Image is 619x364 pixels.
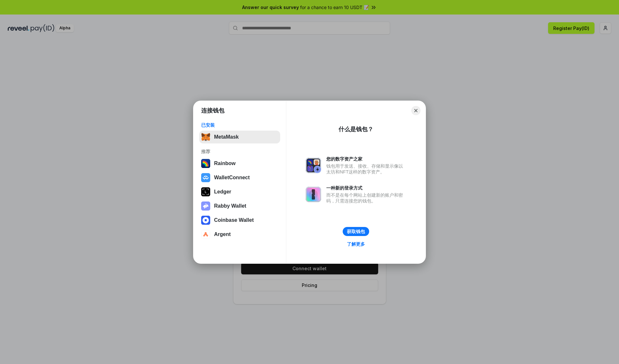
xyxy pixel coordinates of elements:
[306,187,321,202] img: svg+xml,%3Csvg%20xmlns%3D%22http%3A%2F%2Fwww.w3.org%2F2000%2Fsvg%22%20fill%3D%22none%22%20viewBox...
[411,106,420,115] button: Close
[214,161,236,166] div: Rainbow
[201,122,278,128] div: 已安装
[214,231,231,237] div: Argent
[339,125,373,133] div: 什么是钱包？
[326,156,406,162] div: 您的数字资产之家
[199,171,280,184] button: WalletConnect
[214,175,250,181] div: WalletConnect
[343,240,369,248] a: 了解更多
[199,185,280,198] button: Ledger
[201,149,278,154] div: 推荐
[199,228,280,241] button: Argent
[201,216,210,225] img: svg+xml,%3Csvg%20width%3D%2228%22%20height%3D%2228%22%20viewBox%3D%220%200%2028%2028%22%20fill%3D...
[306,158,321,173] img: svg+xml,%3Csvg%20xmlns%3D%22http%3A%2F%2Fwww.w3.org%2F2000%2Fsvg%22%20fill%3D%22none%22%20viewBox...
[326,163,406,175] div: 钱包用于发送、接收、存储和显示像以太坊和NFT这样的数字资产。
[214,189,231,195] div: Ledger
[347,241,365,247] div: 了解更多
[201,159,210,168] img: svg+xml,%3Csvg%20width%3D%22120%22%20height%3D%22120%22%20viewBox%3D%220%200%20120%20120%22%20fil...
[201,230,210,239] img: svg+xml,%3Csvg%20width%3D%2228%22%20height%3D%2228%22%20viewBox%3D%220%200%2028%2028%22%20fill%3D...
[199,200,280,212] button: Rabby Wallet
[201,133,210,142] img: svg+xml,%3Csvg%20fill%3D%22none%22%20height%3D%2233%22%20viewBox%3D%220%200%2035%2033%22%20width%...
[214,217,254,223] div: Coinbase Wallet
[326,185,406,191] div: 一种新的登录方式
[214,203,246,209] div: Rabby Wallet
[201,187,210,196] img: svg+xml,%3Csvg%20xmlns%3D%22http%3A%2F%2Fwww.w3.org%2F2000%2Fsvg%22%20width%3D%2228%22%20height%3...
[214,134,239,140] div: MetaMask
[201,202,210,211] img: svg+xml,%3Csvg%20xmlns%3D%22http%3A%2F%2Fwww.w3.org%2F2000%2Fsvg%22%20fill%3D%22none%22%20viewBox...
[343,227,369,236] button: 获取钱包
[201,107,224,114] h1: 连接钱包
[201,173,210,182] img: svg+xml,%3Csvg%20width%3D%2228%22%20height%3D%2228%22%20viewBox%3D%220%200%2028%2028%22%20fill%3D...
[199,157,280,170] button: Rainbow
[347,229,365,234] div: 获取钱包
[199,131,280,143] button: MetaMask
[326,192,406,204] div: 而不是在每个网站上创建新的账户和密码，只需连接您的钱包。
[199,214,280,227] button: Coinbase Wallet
